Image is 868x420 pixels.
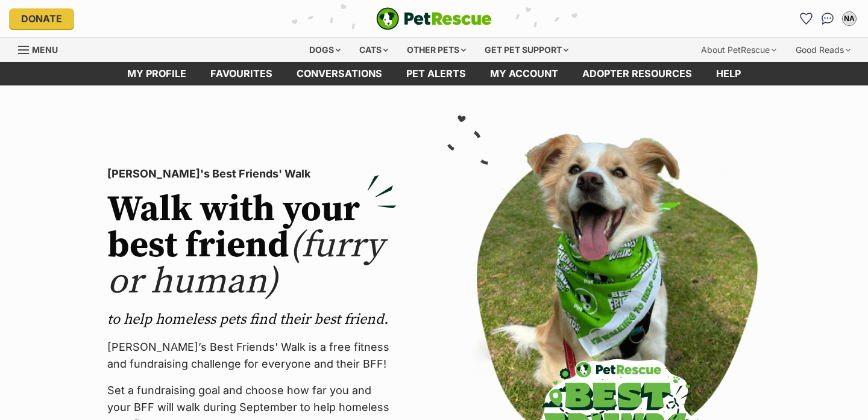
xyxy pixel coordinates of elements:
a: My account [478,62,570,85]
a: Favourites [796,9,816,28]
h2: Walk with your best friend [107,192,397,300]
a: Adopter resources [570,62,704,85]
a: Donate [9,8,74,29]
p: [PERSON_NAME]'s Best Friends' Walk [107,165,397,182]
a: Menu [18,38,66,60]
a: Favourites [198,62,285,85]
div: Dogs [301,38,349,62]
p: to help homeless pets find their best friend. [107,310,397,329]
ul: Account quick links [796,9,859,28]
div: NA [843,13,855,25]
a: conversations [285,62,394,85]
a: Pet alerts [394,62,478,85]
span: (furry or human) [107,223,384,304]
img: logo-e224e6f780fb5917bec1dbf3a21bbac754714ae5b6737aabdf751b685950b380.svg [376,7,492,30]
div: Other pets [398,38,474,62]
div: Get pet support [476,38,577,62]
div: Cats [351,38,397,62]
button: My account [840,9,859,28]
a: My profile [115,62,198,85]
a: Conversations [818,9,837,28]
img: chat-41dd97257d64d25036548639549fe6c8038ab92f7586957e7f3b1b290dea8141.svg [822,13,834,25]
div: About PetRescue [693,38,785,62]
span: Menu [32,45,58,55]
a: Help [704,62,753,85]
a: PetRescue [376,7,492,30]
div: Good Reads [787,38,859,62]
p: [PERSON_NAME]’s Best Friends' Walk is a free fitness and fundraising challenge for everyone and t... [107,339,397,372]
